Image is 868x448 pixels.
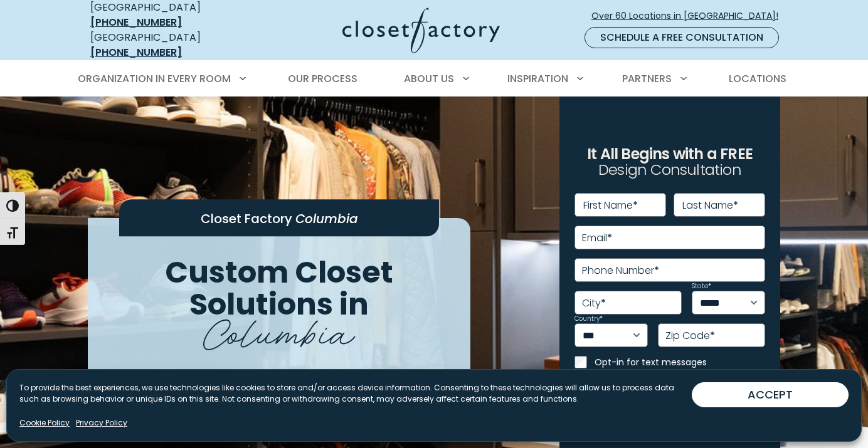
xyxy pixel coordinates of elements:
[90,45,182,60] a: [PHONE_NUMBER]
[583,201,638,211] label: First Name
[203,301,356,358] span: Columbia
[692,382,849,407] button: ACCEPT
[729,71,786,86] span: Locations
[582,233,612,243] label: Email
[342,8,500,53] img: Closet Factory Logo
[295,210,358,227] span: Columbia
[165,251,393,325] span: Custom Closet Solutions in
[692,283,711,289] label: State
[585,27,779,48] a: Schedule a Free Consultation
[90,15,182,29] a: [PHONE_NUMBER]
[595,356,765,368] label: Opt-in for text messages
[682,201,738,211] label: Last Name
[404,71,454,86] span: About Us
[598,160,741,180] span: Design Consultation
[78,71,231,86] span: Organization in Every Room
[587,143,753,164] span: It All Begins with a FREE
[507,71,568,86] span: Inspiration
[582,298,606,308] label: City
[76,417,127,429] a: Privacy Policy
[591,5,789,27] a: Over 60 Locations in [GEOGRAPHIC_DATA]!
[201,210,292,227] span: Closet Factory
[665,331,715,341] label: Zip Code
[582,266,659,276] label: Phone Number
[19,417,70,429] a: Cookie Policy
[19,382,692,405] p: To provide the best experiences, we use technologies like cookies to store and/or access device i...
[90,30,244,60] div: [GEOGRAPHIC_DATA]
[69,61,799,96] nav: Primary Menu
[591,9,788,23] span: Over 60 Locations in [GEOGRAPHIC_DATA]!
[622,71,672,86] span: Partners
[574,316,603,322] label: Country
[288,71,357,86] span: Our Process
